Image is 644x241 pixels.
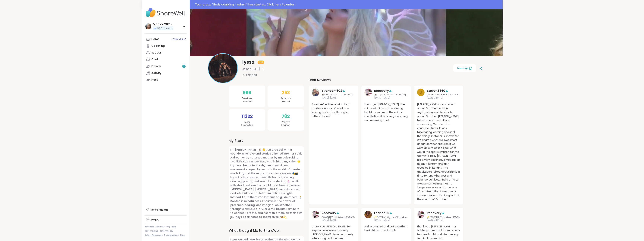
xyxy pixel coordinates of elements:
img: BRandom502 [312,89,319,96]
div: Invite Friends [145,206,187,213]
span: [DATE], [DATE] [427,96,460,99]
div: Monica2025 [153,22,173,26]
span: thank you [PERSON_NAME], the mirror with in you was shining bright as you read the mirror meditat... [364,103,408,122]
span: Sessions Hosted [281,97,291,103]
a: Host [145,77,187,83]
a: Recovery [417,211,425,222]
a: About Us [156,226,165,228]
a: Recovery [312,211,319,222]
span: 11322 [241,113,253,120]
a: Activity [145,70,187,77]
span: Sessions Attended [242,97,252,103]
span: I’m [PERSON_NAME] 🧝🏻‍♀️ 👋 , an old soul with a sparkle in her eye and stories stitched into her s... [229,146,304,220]
span: 17 Scheduled [172,38,186,41]
span: AWAKEN WITH BEAUTIFUL SOULS✨ [322,215,355,219]
span: S [420,90,422,95]
a: Leanna85 [364,211,372,222]
a: Safety Policy [160,230,173,232]
a: Chat [145,56,187,63]
div: Friends [151,64,161,68]
label: My Story [229,138,304,143]
span: Friends [246,73,257,77]
span: [DATE], [DATE] [427,218,460,222]
span: [DATE], [DATE] [374,96,408,99]
img: Leanna85 [364,211,372,218]
div: Home [151,37,159,41]
a: FAQ [166,226,170,228]
a: Recovery [322,211,336,215]
img: Recovery [312,211,319,218]
span: ✨AWAKEN WITH BEAUTIFUL SOULS✨ [427,215,460,219]
a: Blog [180,234,185,236]
img: Recovery [364,89,372,96]
a: BRandom502 [312,89,319,99]
a: BRandom502 [322,89,342,93]
div: Chat [151,58,158,61]
img: Recovery [417,211,425,218]
span: A vert reflective session that made us aware of what was looking back at us through a different v... [312,103,355,118]
a: Recovery [427,211,441,215]
span: 1 [184,65,184,68]
img: lyssa [208,54,237,83]
div: Your group “ Body doubling - admin ” has started. Click here to enter! [195,2,500,7]
span: ☕️Cup Of Calm Cafe Tranquil [DATE]🧘‍♂️ [374,93,408,96]
span: [DATE], [DATE] [322,218,355,222]
a: Leanna85 [374,211,389,215]
img: banner [190,9,503,56]
img: ShareWell Nav Logo [145,6,187,19]
span: Positive Reviews [281,121,290,127]
span: ☕️Cup Of Calm Cafe Tranquil [DATE]🧘‍♂️ [322,93,355,96]
a: Referrals [145,226,154,228]
a: Help [171,226,176,228]
div: Coaching [151,44,165,48]
button: Message [453,64,476,72]
a: Safety Resources [145,234,163,236]
a: Friends1 [145,63,187,70]
span: AWAKEN WITH BEAUTIFUL SOULS✨ [427,93,460,96]
span: Joined [DATE] [242,67,260,71]
span: lyssa [242,59,255,65]
a: Coaching [145,43,187,49]
a: Support [145,49,187,56]
span: [DATE], [DATE] [374,218,408,222]
span: well organized and put together host did an amazing job [364,225,408,233]
span: 966 [243,89,251,96]
span: Peers Supported [241,121,253,127]
a: S [417,89,425,99]
span: ✨AWAKEN WITH BEAUTIFUL SOULS✨ [374,215,408,219]
label: What Brought Me to ShareWell [229,228,304,233]
div: Support [151,51,162,55]
img: Monica2025 [145,23,151,29]
span: [PERSON_NAME]'s session was about October and the myth,history and fun facts about October. [PERS... [417,103,460,201]
span: Host [259,61,263,64]
div: Logout [151,218,161,222]
div: Activity [151,71,161,75]
a: Host Training [145,230,158,232]
span: [DATE], [DATE] [322,96,355,99]
span: 39 Pro credits [157,27,173,30]
a: Home17Scheduled [145,36,187,43]
div: Host [151,78,158,82]
span: 253 [282,89,290,96]
a: Recovery [374,89,389,93]
span: Message [457,67,472,70]
a: Recovery [364,89,372,99]
a: Redeem Code [164,234,179,236]
span: 782 [282,113,290,120]
a: Logout [145,216,187,223]
a: Steven6560 [427,89,445,93]
span: thank you [PERSON_NAME] for holding a beautiful sacred space to shine bright and discovering magi... [417,225,460,240]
